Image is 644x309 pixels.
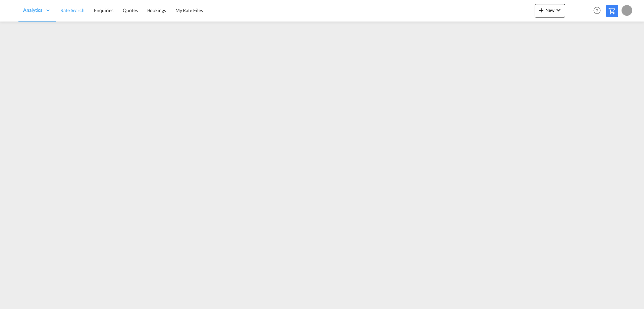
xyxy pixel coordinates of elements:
span: Analytics [23,7,42,13]
span: Help [591,5,603,16]
span: Quotes [123,7,138,13]
button: icon-plus 400-fgNewicon-chevron-down [535,4,565,17]
span: New [537,7,562,13]
div: Help [591,5,606,17]
span: Enquiries [94,7,113,13]
span: Rate Search [60,7,85,13]
md-icon: icon-plus 400-fg [537,6,545,14]
md-icon: icon-chevron-down [554,6,562,14]
span: Bookings [147,7,166,13]
span: My Rate Files [175,7,203,13]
